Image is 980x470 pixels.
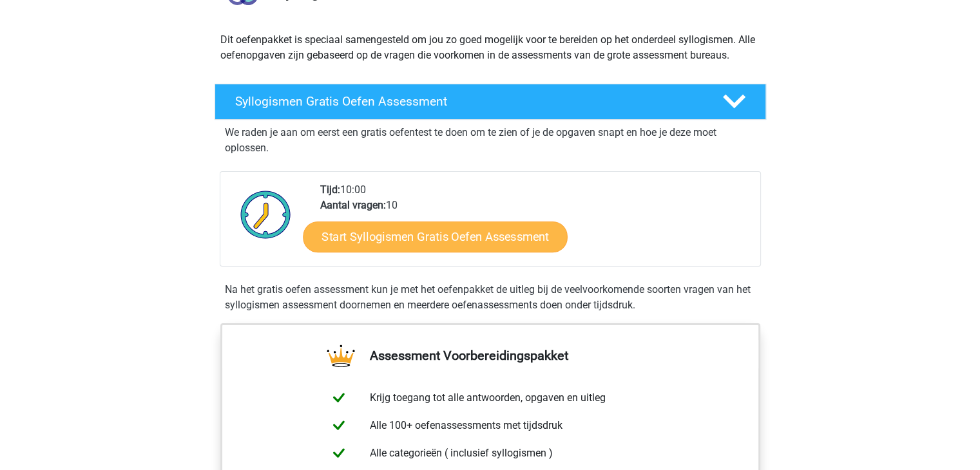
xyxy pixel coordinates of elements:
[209,84,771,120] a: Syllogismen Gratis Oefen Assessment
[235,94,702,109] h4: Syllogismen Gratis Oefen Assessment
[225,125,756,156] p: We raden je aan om eerst een gratis oefentest te doen om te zien of je de opgaven snapt en hoe je...
[311,182,760,266] div: 10:00 10
[233,182,298,247] img: Klok
[220,32,760,63] p: Dit oefenpakket is speciaal samengesteld om jou zo goed mogelijk voor te bereiden op het onderdee...
[320,183,340,196] b: Tijd:
[320,199,386,211] b: Aantal vragen:
[220,282,761,313] div: Na het gratis oefen assessment kun je met het oefenpakket de uitleg bij de veelvoorkomende soorte...
[303,221,568,252] a: Start Syllogismen Gratis Oefen Assessment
